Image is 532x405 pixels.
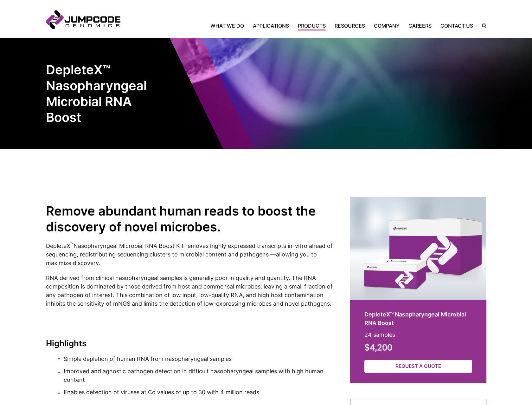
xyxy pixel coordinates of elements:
[364,360,472,373] a: Request a Quote
[404,22,436,30] a: Careers
[70,242,74,247] sup: ™
[46,203,334,235] h2: Remove abundant human reads to boost the discovery of novel microbes.
[210,22,248,30] a: What We Do
[369,22,404,30] a: Company
[364,342,392,352] strong: $4,200
[364,330,472,339] p: 24 samples
[46,241,334,267] p: DepleteX Nasopharyngeal Microbial RNA Boost Kit removes highly expressed transcripts in-vitro ahe...
[364,310,472,327] h2: DepleteX™ Nasopharyngeal Microbial RNA Boost
[120,22,478,30] nav: Primary Navigation
[248,22,293,30] a: Applications
[46,274,334,308] p: RNA derived from clinical nasopharyngeal samples is generally poor in quality and quantity. The R...
[330,22,369,30] a: Resources
[46,339,334,348] h3: Highlights
[64,367,334,384] li: Improved and agnostic pathogen detection in difficult nasopharyngeal samples with high human content
[293,22,330,30] a: Products
[64,355,334,363] li: Simple depletion of human RNA from nasopharyngeal samples
[64,388,334,396] li: Enables detection of viruses at Cq values of up to 30 with 4 million reads
[436,22,478,30] a: Contact Us
[478,23,486,28] label: Search the site.
[46,62,160,125] h1: DepleteX™ Nasopharyngeal Microbial RNA Boost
